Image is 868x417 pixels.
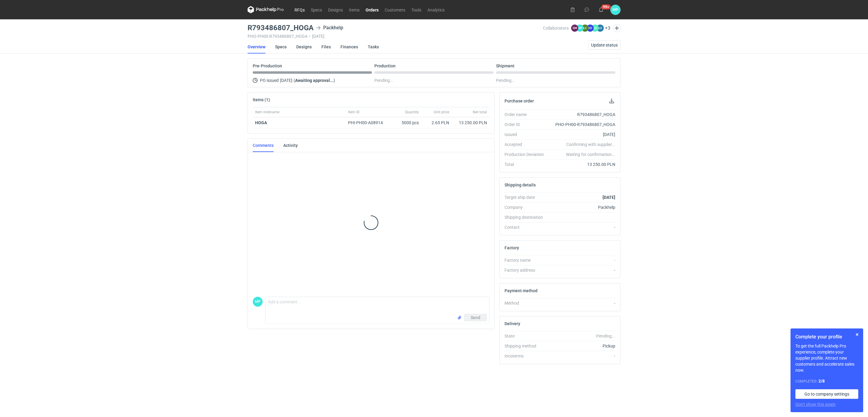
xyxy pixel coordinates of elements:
em: Confirming with supplier... [566,142,615,147]
div: Martyna Paroń [610,5,620,15]
div: Accepted [505,141,549,147]
div: Order name [505,112,549,118]
div: - [549,257,615,263]
span: Net total [473,110,487,115]
a: Customers [382,6,408,13]
figcaption: ŁS [597,24,604,32]
em: Pending... [596,334,615,338]
span: Collaborators [543,26,569,31]
figcaption: MP [576,24,584,32]
h1: Complete your profile [795,333,858,341]
h2: Purchase order [505,99,534,103]
span: Item nickname [255,110,279,115]
span: Send [471,315,480,320]
div: - [549,267,615,273]
button: Edit collaborators [613,24,621,32]
p: Shipment [496,63,515,68]
div: PHI-PH00-A08914 [348,120,389,126]
figcaption: MP [253,297,263,307]
a: Specs [308,6,325,13]
div: Packhelp [316,24,343,31]
h2: Payment method [505,288,538,293]
button: Download PO [608,97,615,105]
button: Send [464,314,487,321]
em: Waiting for confirmation... [566,151,615,157]
span: Item ID [348,110,360,115]
button: Skip for now [853,331,861,338]
div: PHO-PH00-R793486807_HOGA [DATE] [248,34,543,39]
div: 2.65 PLN [424,120,449,126]
h2: Shipping details [505,183,536,187]
a: Items [346,6,363,13]
div: State [505,333,549,339]
strong: [DATE] [603,195,615,200]
button: +3 [605,25,610,31]
a: Tasks [368,40,379,53]
div: Target ship date [505,194,549,200]
span: ( [294,78,295,83]
div: Method [505,300,549,306]
div: Completed: [795,378,858,384]
div: Incoterms [505,353,549,359]
div: 13 250.00 PLN [454,120,487,126]
div: PHO-PH00-R793486807_HOGA [549,121,615,128]
button: Don’t show this again [795,401,836,407]
div: 13 250.00 PLN [549,161,615,167]
svg: Packhelp Pro [248,6,284,13]
button: 99+ [596,5,606,15]
button: Update status [588,40,620,50]
figcaption: ŁD [591,24,599,32]
div: Packhelp [549,204,615,210]
a: Tools [408,6,424,13]
div: Order ID [505,121,549,128]
a: Orders [363,6,382,13]
a: Comments [253,139,274,152]
div: Company [505,204,549,210]
span: Unit price [434,110,449,115]
p: To get the full Packhelp Pro experience, complete your supplier profile. Attract new customers an... [795,343,858,373]
a: Designs [296,40,312,53]
div: Pending... [496,77,615,84]
a: Designs [325,6,346,13]
div: 5000 pcs [391,117,421,128]
div: Production Deviation [505,151,549,157]
span: Pending... [374,77,393,84]
div: Pickup [549,343,615,349]
a: Finances [340,40,358,53]
div: Shipping destination [505,214,549,220]
p: Production [374,63,396,68]
div: R793486807_HOGA [549,112,615,118]
span: Update status [591,43,618,47]
p: Pre-Production [253,63,282,68]
figcaption: ŁC [581,24,589,32]
span: [DATE] [280,77,292,84]
div: Contact [505,224,549,230]
span: ) [334,78,335,83]
div: Issued [505,131,549,137]
div: PO issued [253,77,372,84]
h2: Delivery [505,321,520,326]
div: - [549,300,615,306]
div: Factory address [505,267,549,273]
figcaption: SM [571,24,578,32]
span: • [309,34,311,39]
a: Overview [248,40,265,53]
a: Specs [275,40,287,53]
a: Go to company settings [795,389,858,399]
figcaption: MP [610,5,620,15]
strong: Awaiting approval... [295,78,334,83]
strong: 2 / 8 [818,379,825,383]
div: - [549,224,615,230]
div: [DATE] [549,131,615,137]
span: Quantity [405,110,419,115]
div: Martyna Paroń [253,297,263,307]
div: Total [505,161,549,167]
div: Shipping method [505,343,549,349]
a: Activity [283,139,298,152]
h3: R793486807_HOGA [248,24,314,31]
strong: HOGA [255,120,267,125]
a: RFQs [291,6,308,13]
div: Factory name [505,257,549,263]
h2: Factory [505,245,519,250]
div: - [549,353,615,359]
